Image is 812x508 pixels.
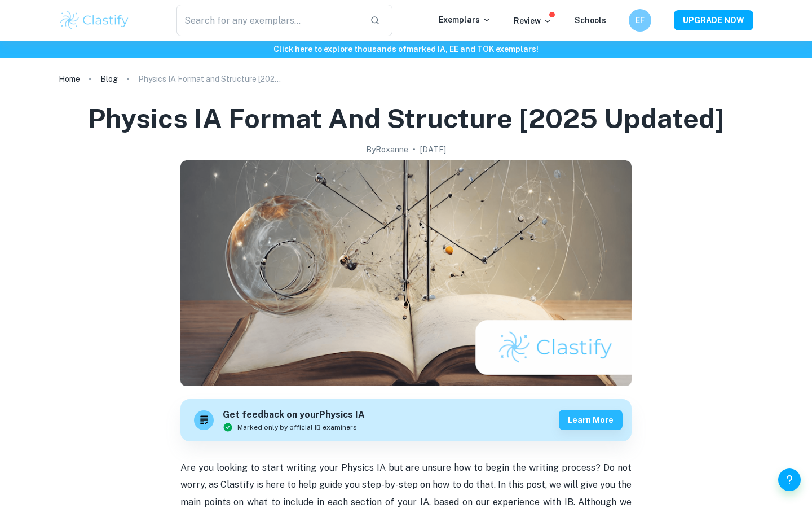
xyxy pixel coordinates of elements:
[634,14,647,27] h6: EF
[559,410,623,430] button: Learn more
[366,143,408,156] h2: By Roxanne
[413,143,416,156] p: •
[575,16,606,25] a: Schools
[420,143,446,156] h2: [DATE]
[138,73,285,85] p: Physics IA Format and Structure [2025 updated]
[237,422,357,432] span: Marked only by official IB examiners
[180,399,632,441] a: Get feedback on yourPhysics IAMarked only by official IB examinersLearn more
[180,160,632,386] img: Physics IA Format and Structure [2025 updated] cover image
[59,9,130,32] img: Clastify logo
[439,14,491,26] p: Exemplars
[88,100,725,137] h1: Physics IA Format and Structure [2025 updated]
[59,71,80,87] a: Home
[2,43,810,55] h6: Click here to explore thousands of marked IA, EE and TOK exemplars !
[176,5,361,36] input: Search for any exemplars...
[223,408,365,422] h6: Get feedback on your Physics IA
[778,468,801,491] button: Help and Feedback
[514,15,552,27] p: Review
[629,9,651,32] button: EF
[674,10,753,30] button: UPGRADE NOW
[100,71,118,87] a: Blog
